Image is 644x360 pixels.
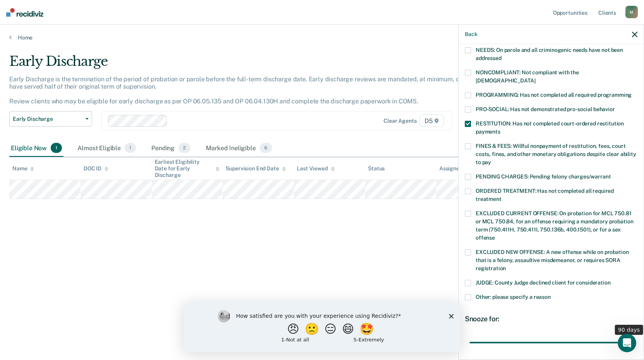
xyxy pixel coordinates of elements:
span: PENDING CHARGES: Pending felony charges/warrant [476,173,611,180]
a: Home [9,34,635,41]
div: Last Viewed [297,165,334,172]
div: Eligible Now [9,140,63,157]
img: Recidiviz [6,8,43,17]
iframe: Survey by Kim from Recidiviz [183,302,461,352]
span: D5 [420,115,444,127]
span: RESTITUTION: Has not completed court-ordered restitution payments [476,120,624,135]
span: ORDERED TREATMENT: Has not completed all required treatment [476,188,614,202]
span: EXCLUDED NEW OFFENSE: A new offense while on probation that is a felony, assaultive misdemeanor, ... [476,249,629,271]
div: Clear agents [384,118,416,124]
div: Status [368,165,385,172]
span: PRO-SOCIAL: Has not demonstrated pro-social behavior [476,106,615,112]
span: 1 [51,143,62,153]
span: 1 [125,143,136,153]
span: 2 [178,143,190,153]
div: 90 days [615,325,643,335]
span: FINES & FEES: Willful nonpayment of restitution, fees, court costs, fines, and other monetary obl... [476,143,636,165]
iframe: Intercom live chat [618,334,636,352]
span: 6 [260,143,272,153]
div: Snooze for: [465,315,637,323]
span: Other: please specify a reason [476,294,551,300]
div: Supervision End Date [226,165,286,172]
div: Almost Eligible [76,140,137,157]
span: PROGRAMMING: Has not completed all required programming [476,92,632,98]
p: Early Discharge is the termination of the period of probation or parole before the full-term disc... [9,75,490,105]
div: DOC ID [84,165,108,172]
div: Earliest Eligibility Date for Early Discharge [155,159,220,178]
div: Pending [150,140,192,157]
span: NEEDS: On parole and all criminogenic needs have not been addressed [476,47,623,61]
div: Assigned to [439,165,476,172]
button: Back [465,31,477,38]
div: Name [12,165,34,172]
div: Marked Ineligible [204,140,274,157]
span: NONCOMPLIANT: Not compliant with the [DEMOGRAPHIC_DATA] [476,69,579,84]
span: Early Discharge [13,116,82,122]
span: EXCLUDED CURRENT OFFENSE: On probation for MCL 750.81 or MCL 750.84, for an offense requiring a m... [476,210,633,241]
div: M [625,6,638,18]
span: JUDGE: County Judge declined client for consideration [476,279,611,286]
div: Early Discharge [9,53,492,75]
